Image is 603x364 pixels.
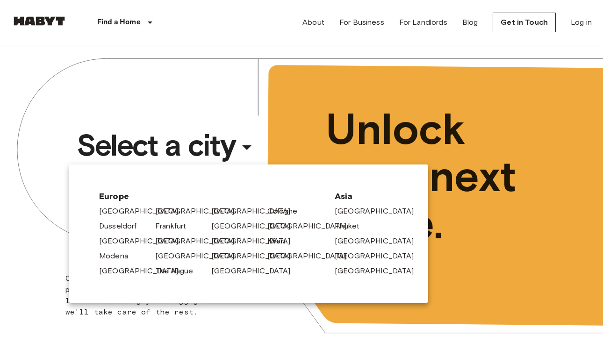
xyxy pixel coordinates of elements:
[335,250,424,262] a: [GEOGRAPHIC_DATA]
[99,206,188,217] a: [GEOGRAPHIC_DATA]
[211,206,300,217] a: [GEOGRAPHIC_DATA]
[99,236,188,247] a: [GEOGRAPHIC_DATA]
[99,191,320,202] span: Europe
[211,250,300,262] a: [GEOGRAPHIC_DATA]
[155,265,202,277] a: The Hague
[267,206,307,217] a: Cologne
[267,236,294,247] a: Milan
[211,221,300,232] a: [GEOGRAPHIC_DATA]
[155,221,195,232] a: Frankfurt
[335,221,369,232] a: Phuket
[155,250,244,262] a: [GEOGRAPHIC_DATA]
[335,206,424,217] a: [GEOGRAPHIC_DATA]
[211,265,300,277] a: [GEOGRAPHIC_DATA]
[335,265,424,277] a: [GEOGRAPHIC_DATA]
[267,250,356,262] a: [GEOGRAPHIC_DATA]
[211,236,300,247] a: [GEOGRAPHIC_DATA]
[335,236,424,247] a: [GEOGRAPHIC_DATA]
[99,221,146,232] a: Dusseldorf
[99,250,137,262] a: Modena
[335,191,398,202] span: Asia
[267,221,356,232] a: [GEOGRAPHIC_DATA]
[155,206,244,217] a: [GEOGRAPHIC_DATA]
[155,236,244,247] a: [GEOGRAPHIC_DATA]
[99,265,188,277] a: [GEOGRAPHIC_DATA]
